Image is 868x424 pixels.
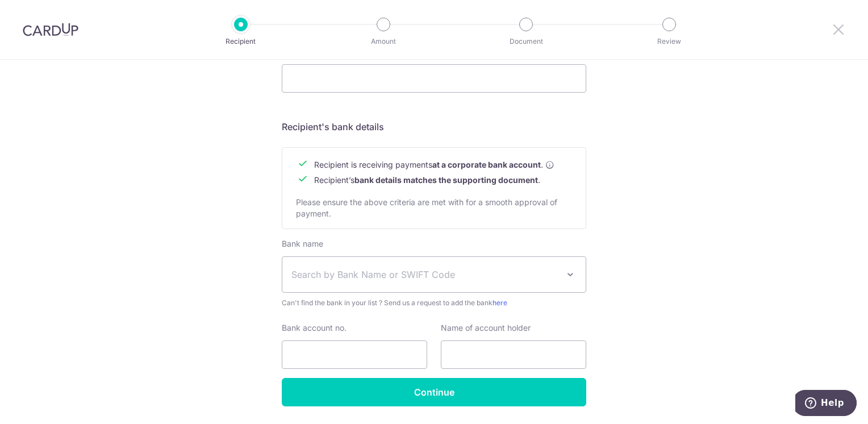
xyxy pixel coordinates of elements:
span: Please ensure the above criteria are met with for a smooth approval of payment. [296,197,557,218]
span: Can't find the bank in your list ? Send us a request to add the bank [282,297,586,309]
span: Help [26,8,49,18]
span: Search by Bank Name or SWIFT Code [291,268,558,281]
label: Name of account holder [441,322,531,334]
h5: Recipient's bank details [282,120,586,134]
iframe: Opens a widget where you can find more information [795,390,857,418]
label: Bank name [282,238,323,250]
span: Recipient is receiving payments . [314,159,554,171]
b: bank details matches the supporting document [354,175,538,185]
p: Amount [341,36,425,47]
label: Bank account no. [282,322,347,334]
p: Recipient [199,36,283,47]
a: here [493,298,507,307]
span: Recipient’s . [314,175,540,185]
input: Continue [282,378,586,406]
img: CardUp [23,23,78,36]
p: Document [484,36,568,47]
p: Review [627,36,711,47]
b: at a corporate bank account [432,159,541,171]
